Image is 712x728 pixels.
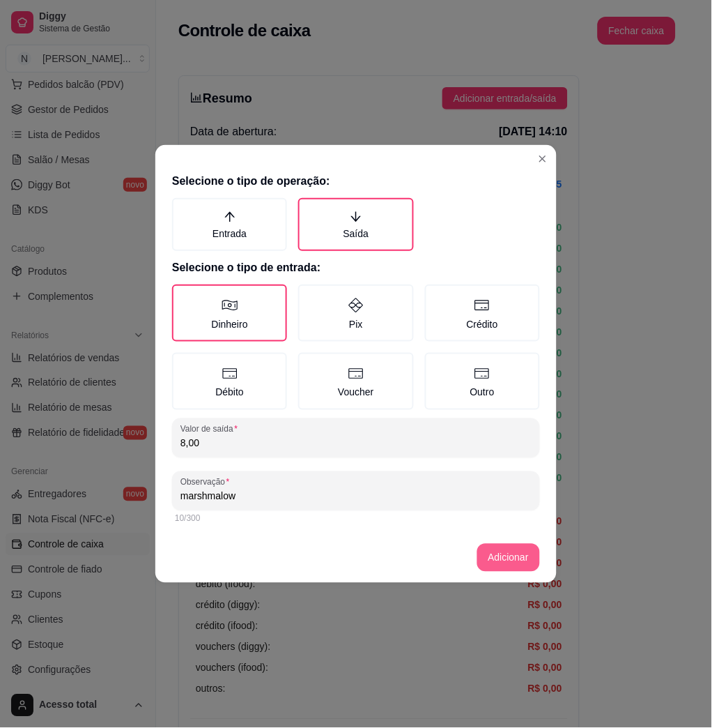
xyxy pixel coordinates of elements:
label: Observação [180,476,234,488]
label: Crédito [425,285,540,342]
label: Dinheiro [172,285,287,342]
h2: Selecione o tipo de entrada: [172,259,540,276]
button: Adicionar [477,544,540,572]
label: Débito [172,353,287,410]
button: Close [532,148,554,170]
input: Valor de saída [180,437,532,450]
div: 10/300 [175,513,537,524]
span: arrow-down [350,211,362,223]
h2: Selecione o tipo de operação: [172,173,540,190]
label: Outro [425,353,540,410]
label: Pix [298,285,413,342]
input: Observação [180,490,532,503]
label: Valor de saída [180,423,242,435]
label: Saída [298,198,413,251]
label: Voucher [298,353,413,410]
label: Entrada [172,198,287,251]
span: arrow-up [224,211,236,223]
